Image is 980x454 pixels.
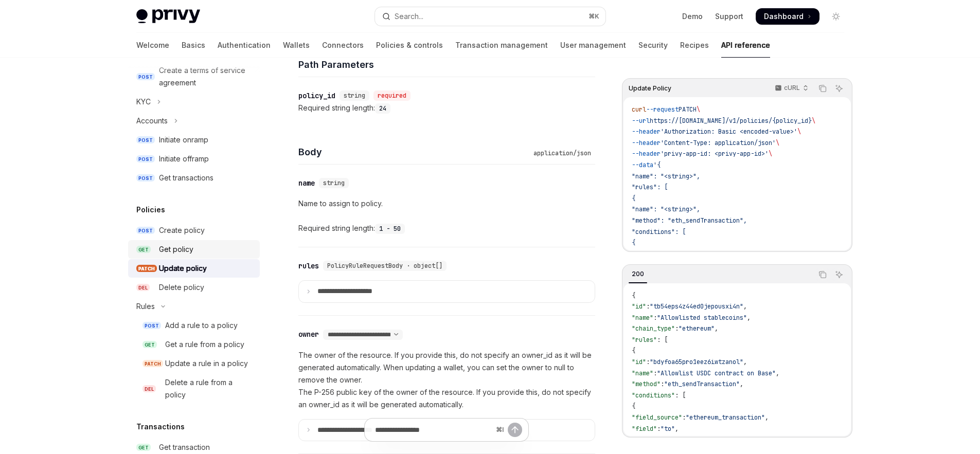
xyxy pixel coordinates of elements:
[632,292,635,300] span: {
[629,84,671,93] span: Update Policy
[632,183,668,191] span: "rules": [
[769,150,772,158] span: \
[142,360,163,368] span: PATCH
[675,425,679,433] span: ,
[632,139,661,147] span: --header
[128,93,260,111] button: Toggle KYC section
[136,284,150,292] span: DEL
[776,369,779,377] span: ,
[159,134,208,146] div: Initiate onramp
[650,358,743,366] span: "bdyfoa65pro1eez6iwtzanol"
[747,314,751,322] span: ,
[776,139,779,147] span: \
[657,314,747,322] span: "Allowlisted stablecoins"
[136,33,169,58] a: Welcome
[686,413,765,422] span: "ethereum_transaction"
[136,96,151,108] div: KYC
[218,33,271,58] a: Authentication
[675,324,679,333] span: :
[128,278,260,297] a: DELDelete policy
[740,380,743,388] span: ,
[680,33,709,58] a: Recipes
[375,7,605,26] button: Open search
[675,391,686,399] span: : [
[668,435,671,444] span: :
[136,421,185,433] h5: Transactions
[679,324,715,333] span: "ethereum"
[159,64,254,89] div: Create a terms of service agreement
[756,8,819,25] a: Dashboard
[327,262,442,270] span: PolicyRuleRequestBody · object[]
[128,335,260,354] a: GETGet a rule from a policy
[653,161,661,169] span: '{
[632,239,635,247] span: {
[715,324,718,333] span: ,
[784,84,800,92] p: cURL
[128,150,260,168] a: POSTInitiate offramp
[632,105,646,114] span: curl
[298,178,315,188] div: name
[373,90,411,101] div: required
[646,105,679,114] span: --request
[560,33,626,58] a: User management
[298,90,335,101] div: policy_id
[650,302,743,311] span: "tb54eps4z44ed0jepousxi4n"
[832,268,846,281] button: Ask AI
[743,302,747,311] span: ,
[298,349,595,411] p: The owner of the resource. If you provide this, do not specify an owner_id as it will be generate...
[632,402,635,410] span: {
[664,380,740,388] span: "eth_sendTransaction"
[165,338,244,351] div: Get a rule from a policy
[661,425,675,433] span: "to"
[632,435,668,444] span: "operator"
[344,92,365,100] span: string
[128,297,260,316] button: Toggle Rules section
[653,314,657,322] span: :
[632,216,747,225] span: "method": "eth_sendTransaction",
[182,33,205,58] a: Basics
[298,145,529,159] h4: Body
[657,369,776,377] span: "Allowlist USDC contract on Base"
[657,425,661,433] span: :
[128,316,260,335] a: POSTAdd a rule to a policy
[715,11,743,22] a: Support
[765,413,769,422] span: ,
[165,376,254,401] div: Delete a rule from a policy
[323,179,345,187] span: string
[136,174,155,182] span: POST
[529,148,595,158] div: application/json
[323,331,403,339] select: Select schema type
[697,105,700,114] span: \
[136,136,155,144] span: POST
[661,139,776,147] span: 'Content-Type: application/json'
[769,80,813,97] button: cURL
[632,358,646,366] span: "id"
[632,302,646,311] span: "id"
[159,153,209,165] div: Initiate offramp
[632,314,653,322] span: "name"
[395,10,423,23] div: Search...
[661,380,664,388] span: :
[322,33,364,58] a: Connectors
[632,413,682,422] span: "field_source"
[682,413,686,422] span: :
[686,435,689,444] span: ,
[743,358,747,366] span: ,
[508,423,522,437] button: Send message
[159,243,193,256] div: Get policy
[142,385,156,393] span: DEL
[128,169,260,187] a: POSTGet transactions
[128,131,260,149] a: POSTInitiate onramp
[632,380,661,388] span: "method"
[671,435,686,444] span: "eq"
[632,425,657,433] span: "field"
[632,150,661,158] span: --header
[632,172,700,180] span: "name": "<string>",
[816,82,829,95] button: Copy the contents from the code block
[638,33,668,58] a: Security
[298,222,595,234] div: Required string length:
[812,117,815,125] span: \
[682,11,703,22] a: Demo
[298,261,319,271] div: rules
[298,58,595,71] h4: Path Parameters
